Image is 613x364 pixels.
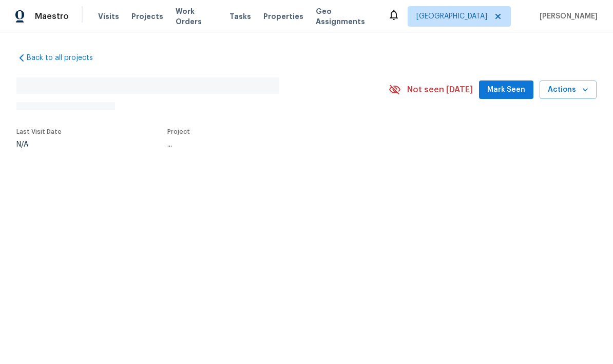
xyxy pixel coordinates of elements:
span: [PERSON_NAME] [535,11,598,22]
span: Projects [131,11,163,22]
span: Not seen [DATE] [407,85,473,95]
span: Work Orders [176,6,217,27]
a: Back to all projects [16,53,115,63]
span: Maestro [35,11,69,22]
span: [GEOGRAPHIC_DATA] [416,11,487,22]
span: Last Visit Date [16,129,62,135]
button: Actions [540,80,597,99]
span: Visits [98,11,119,22]
span: Geo Assignments [316,6,375,27]
span: Mark Seen [487,84,525,96]
div: N/A [16,141,62,148]
span: Actions [548,84,588,96]
div: ... [167,141,365,148]
span: Tasks [229,13,251,20]
span: Project [167,129,190,135]
button: Mark Seen [479,80,533,99]
span: Properties [263,11,303,22]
